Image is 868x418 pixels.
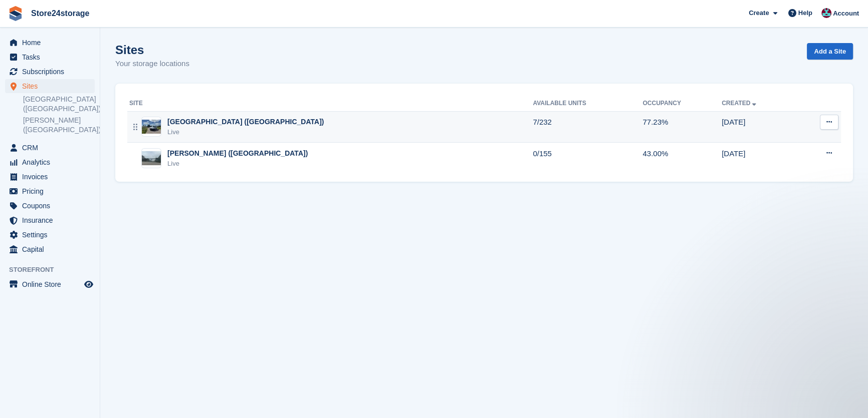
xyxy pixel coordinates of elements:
th: Site [127,96,533,112]
a: menu [5,141,95,155]
a: Add a Site [807,43,853,60]
span: Storefront [9,265,100,275]
p: Your storage locations [115,58,189,70]
a: [PERSON_NAME] ([GEOGRAPHIC_DATA]) [23,116,95,135]
a: menu [5,199,95,213]
a: menu [5,184,95,198]
span: Online Store [22,277,82,291]
span: Tasks [22,50,82,64]
span: Settings [22,228,82,242]
span: Create [749,8,769,18]
a: menu [5,155,95,169]
td: [DATE] [722,143,797,174]
div: Live [167,127,324,137]
div: Live [167,159,308,169]
a: [GEOGRAPHIC_DATA] ([GEOGRAPHIC_DATA]) [23,95,95,114]
span: Invoices [22,170,82,184]
h1: Sites [115,43,189,57]
a: menu [5,65,95,79]
span: Sites [22,79,82,93]
div: [GEOGRAPHIC_DATA] ([GEOGRAPHIC_DATA]) [167,117,324,127]
a: menu [5,242,95,256]
th: Available Units [533,96,642,112]
td: 7/232 [533,111,642,143]
span: Insurance [22,213,82,227]
a: Created [722,100,758,107]
span: CRM [22,141,82,155]
span: Home [22,36,82,50]
span: Help [798,8,812,18]
td: 77.23% [642,111,722,143]
img: Image of Warley Brentwood (Essex) site [142,151,161,166]
td: [DATE] [722,111,797,143]
span: Subscriptions [22,65,82,79]
span: Analytics [22,155,82,169]
a: menu [5,79,95,93]
td: 43.00% [642,143,722,174]
img: stora-icon-8386f47178a22dfd0bd8f6a31ec36ba5ce8667c1dd55bd0f319d3a0aa187defe.svg [8,6,23,21]
img: George [821,8,831,18]
span: Pricing [22,184,82,198]
a: menu [5,50,95,64]
span: Account [833,9,859,19]
a: menu [5,36,95,50]
a: menu [5,228,95,242]
img: Image of Manston Airport (Kent) site [142,120,161,134]
span: Capital [22,242,82,256]
div: [PERSON_NAME] ([GEOGRAPHIC_DATA]) [167,148,308,159]
td: 0/155 [533,143,642,174]
a: Store24storage [27,5,94,22]
a: Preview store [83,278,95,290]
span: Coupons [22,199,82,213]
a: menu [5,213,95,227]
a: menu [5,277,95,291]
a: menu [5,170,95,184]
th: Occupancy [642,96,722,112]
